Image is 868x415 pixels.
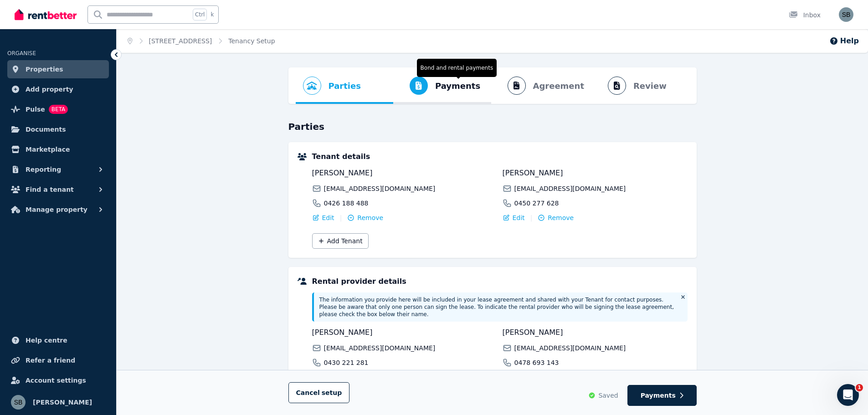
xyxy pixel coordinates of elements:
[26,164,61,175] span: Reporting
[548,213,574,222] span: Remove
[503,168,688,179] span: [PERSON_NAME]
[288,120,697,133] h3: Parties
[514,343,626,353] span: [EMAIL_ADDRESS][DOMAIN_NAME]
[856,384,863,391] span: 1
[26,204,87,215] span: Manage property
[7,351,109,369] a: Refer a friend
[627,385,697,406] button: Payments
[503,327,688,338] span: [PERSON_NAME]
[829,36,859,46] button: Help
[340,213,342,222] span: |
[7,120,109,138] a: Documents
[26,124,66,135] span: Documents
[789,10,821,20] div: Inbox
[7,160,109,179] button: Reporting
[26,144,70,155] span: Marketplace
[211,11,214,18] span: k
[7,140,109,159] a: Marketplace
[393,67,488,104] button: PaymentsBond and rental payments
[298,278,307,285] img: Rental providers
[11,395,26,410] img: Sam Berrell
[538,213,574,222] button: Remove
[324,199,369,208] span: 0426 188 488
[15,8,77,21] img: RentBetter
[319,296,675,318] p: The information you provide here will be included in your lease agreement and shared with your Te...
[288,382,350,403] button: Cancelsetup
[598,391,618,400] span: Saved
[514,199,559,208] span: 0450 277 628
[26,355,75,366] span: Refer a friend
[324,184,436,193] span: [EMAIL_ADDRESS][DOMAIN_NAME]
[530,213,533,222] span: |
[514,358,559,367] span: 0478 693 143
[7,331,109,349] a: Help centre
[322,213,334,222] span: Edit
[312,213,334,222] button: Edit
[513,213,525,222] span: Edit
[514,184,626,193] span: [EMAIL_ADDRESS][DOMAIN_NAME]
[228,36,275,46] span: Tenancy Setup
[503,213,525,222] button: Edit
[288,67,697,104] nav: Progress
[435,80,480,92] span: Payments
[26,64,63,75] span: Properties
[357,213,383,222] span: Remove
[296,67,368,104] button: Parties
[117,29,286,53] nav: Breadcrumb
[193,9,207,20] span: Ctrl
[641,391,676,400] span: Payments
[322,388,342,397] span: setup
[312,233,369,249] button: Add Tenant
[7,371,109,389] a: Account settings
[7,80,109,98] a: Add property
[324,358,369,367] span: 0430 221 281
[296,389,342,396] span: Cancel
[7,100,109,118] a: PulseBETA
[837,384,859,406] iframe: Intercom live chat
[312,276,688,287] h5: Rental provider details
[33,397,92,408] span: [PERSON_NAME]
[149,37,212,45] a: [STREET_ADDRESS]
[329,80,361,92] span: Parties
[7,200,109,219] button: Manage property
[7,180,109,199] button: Find a tenant
[7,60,109,78] a: Properties
[312,168,497,179] span: [PERSON_NAME]
[347,213,383,222] button: Remove
[7,50,36,56] span: ORGANISE
[49,105,68,114] span: BETA
[312,327,497,338] span: [PERSON_NAME]
[26,104,45,115] span: Pulse
[417,59,497,77] span: Bond and rental payments
[324,343,436,353] span: [EMAIL_ADDRESS][DOMAIN_NAME]
[26,84,73,95] span: Add property
[26,184,74,195] span: Find a tenant
[26,335,67,346] span: Help centre
[312,151,688,162] h5: Tenant details
[839,7,853,22] img: Sam Berrell
[26,375,86,386] span: Account settings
